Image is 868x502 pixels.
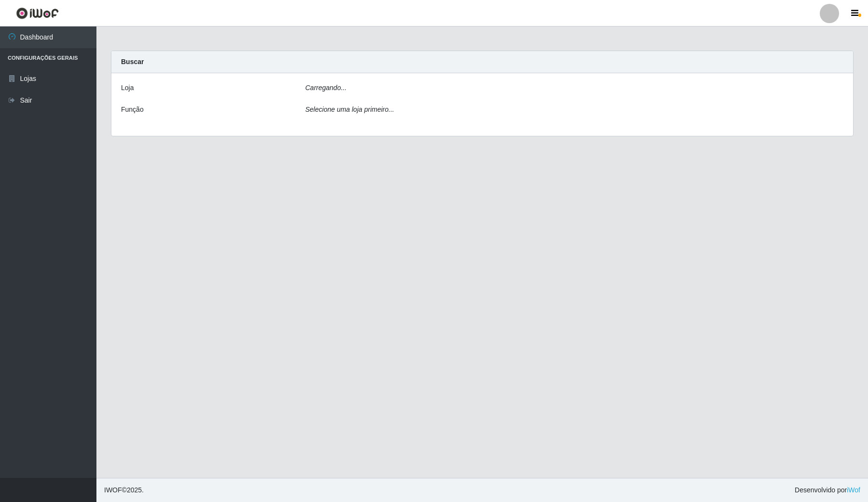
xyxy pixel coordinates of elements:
[104,486,122,494] span: IWOF
[121,105,144,115] label: Função
[104,485,144,495] span: © 2025 .
[121,58,144,66] strong: Buscar
[305,84,347,92] i: Carregando...
[795,485,860,495] span: Desenvolvido por
[847,486,860,494] a: iWof
[16,7,59,19] img: CoreUI Logo
[305,106,394,113] i: Selecione uma loja primeiro...
[121,83,134,93] label: Loja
